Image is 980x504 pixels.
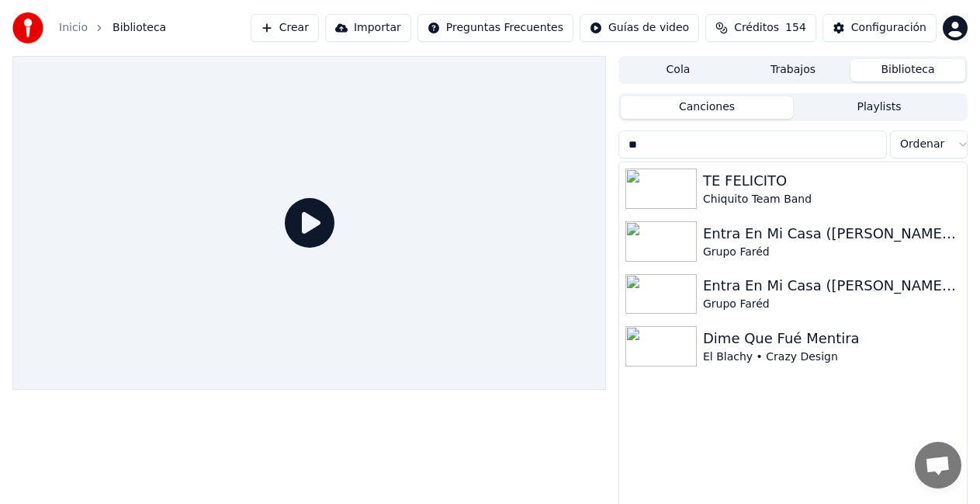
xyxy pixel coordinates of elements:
button: Playlists [793,96,965,119]
div: El Blachy • Crazy Design [703,349,961,365]
div: Grupo Faréd [703,245,961,260]
button: Preguntas Frecuentes [417,14,573,42]
div: Chiquito Team Band [703,192,961,207]
button: Crear [251,14,319,42]
button: Canciones [621,96,793,119]
button: Guías de video [580,14,699,42]
img: youka [12,12,43,43]
button: Biblioteca [850,59,965,82]
div: Configuración [851,20,926,36]
button: Importar [325,14,411,42]
div: Entra En Mi Casa ([PERSON_NAME] 19) [703,223,961,245]
div: TE FELICITO [703,170,961,192]
a: Inicio [59,20,88,36]
span: Biblioteca [113,20,166,36]
div: Entra En Mi Casa ([PERSON_NAME] 19) [703,275,961,297]
span: Ordenar [900,137,944,152]
span: Créditos [734,20,779,36]
nav: breadcrumb [59,20,166,36]
div: Grupo Faréd [703,297,961,312]
div: Chat abierto [915,442,961,488]
button: Créditos154 [705,14,816,42]
button: Trabajos [736,59,850,82]
div: Dime Que Fué Mentira [703,328,961,349]
button: Cola [621,59,736,82]
button: Configuración [822,14,937,42]
span: 154 [785,20,806,36]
